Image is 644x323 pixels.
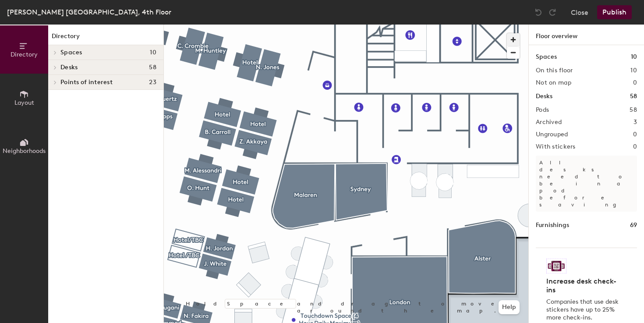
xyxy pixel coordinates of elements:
[536,220,569,230] h1: Furnishings
[630,67,637,74] h2: 10
[536,143,576,150] h2: With stickers
[499,300,520,314] button: Help
[633,131,637,138] h2: 0
[536,79,571,86] h2: Not on map
[548,8,557,17] img: Redo
[529,25,644,45] h1: Floor overview
[536,119,562,126] h2: Archived
[536,92,552,101] h1: Desks
[150,49,156,56] span: 10
[60,49,82,56] span: Spaces
[60,64,78,71] span: Desks
[546,298,621,322] p: Companies that use desk stickers have up to 25% more check-ins.
[633,79,637,86] h2: 0
[630,220,637,230] h1: 69
[60,79,113,86] span: Points of interest
[546,259,566,273] img: Sticker logo
[633,119,637,126] h2: 3
[11,51,38,58] span: Directory
[631,52,637,62] h1: 10
[536,156,637,212] p: All desks need to be in a pod before saving
[149,64,156,71] span: 58
[630,92,637,101] h1: 58
[546,277,621,295] h4: Increase desk check-ins
[149,79,156,86] span: 23
[536,67,573,74] h2: On this floor
[534,8,543,17] img: Undo
[7,7,171,18] div: [PERSON_NAME] [GEOGRAPHIC_DATA], 4th Floor
[597,5,632,19] button: Publish
[536,131,568,138] h2: Ungrouped
[536,106,549,114] h2: Pods
[630,106,637,114] h2: 58
[571,5,588,19] button: Close
[633,143,637,150] h2: 0
[48,32,163,45] h1: Directory
[14,99,34,106] span: Layout
[3,147,46,155] span: Neighborhoods
[536,52,557,62] h1: Spaces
